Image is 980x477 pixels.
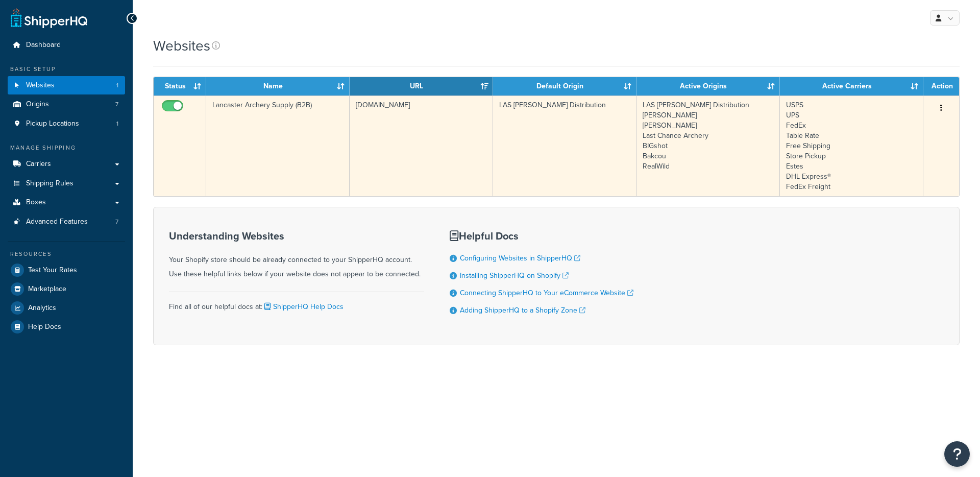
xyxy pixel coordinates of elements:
[11,8,87,28] a: ShipperHQ Home
[8,65,125,74] div: Basic Setup
[116,120,118,128] span: 1
[26,218,88,226] span: Advanced Features
[8,95,125,114] a: Origins 7
[460,288,633,298] a: Connecting ShipperHQ to Your eCommerce Website
[493,96,636,196] td: LAS [PERSON_NAME] Distribution
[8,299,125,317] a: Analytics
[26,120,79,128] span: Pickup Locations
[116,81,118,90] span: 1
[493,77,636,96] th: Default Origin: activate to sort column ascending
[8,144,125,152] div: Manage Shipping
[780,77,923,96] th: Active Carriers: activate to sort column ascending
[26,160,51,169] span: Carriers
[262,301,344,312] a: ShipperHQ Help Docs
[26,41,61,50] span: Dashboard
[8,95,125,114] li: Origins
[169,292,424,314] div: Find all of our helpful docs at:
[169,230,424,281] div: Your Shopify store should be already connected to your ShipperHQ account. Use these helpful links...
[8,261,125,279] a: Test Your Rates
[8,193,125,212] a: Boxes
[460,270,569,281] a: Installing ShipperHQ on Shopify
[28,285,66,294] span: Marketplace
[350,77,493,96] th: URL: activate to sort column ascending
[115,100,118,109] span: 7
[28,266,77,275] span: Test Your Rates
[26,100,49,109] span: Origins
[780,96,923,196] td: USPS UPS FedEx Table Rate Free Shipping Store Pickup Estes DHL Express® FedEx Freight
[8,114,125,133] a: Pickup Locations 1
[8,114,125,133] li: Pickup Locations
[8,174,125,193] a: Shipping Rules
[8,280,125,298] a: Marketplace
[26,179,73,188] span: Shipping Rules
[944,441,970,467] button: Open Resource Center
[460,305,585,316] a: Adding ShipperHQ to a Shopify Zone
[636,77,780,96] th: Active Origins: activate to sort column ascending
[8,212,125,231] li: Advanced Features
[26,81,55,90] span: Websites
[115,218,118,226] span: 7
[8,318,125,336] a: Help Docs
[206,96,350,196] td: Lancaster Archery Supply (B2B)
[169,230,424,242] h3: Understanding Websites
[8,76,125,95] a: Websites 1
[28,304,56,313] span: Analytics
[26,198,46,207] span: Boxes
[8,76,125,95] li: Websites
[450,230,633,242] h3: Helpful Docs
[923,77,959,96] th: Action
[8,250,125,258] div: Resources
[154,77,206,96] th: Status: activate to sort column ascending
[350,96,493,196] td: [DOMAIN_NAME]
[8,155,125,174] a: Carriers
[153,36,210,56] h1: Websites
[8,36,125,55] a: Dashboard
[636,96,780,196] td: LAS [PERSON_NAME] Distribution [PERSON_NAME] [PERSON_NAME] Last Chance Archery BIGshot Bakcou Rea...
[8,212,125,231] a: Advanced Features 7
[28,323,61,331] span: Help Docs
[460,253,580,264] a: Configuring Websites in ShipperHQ
[206,77,350,96] th: Name: activate to sort column ascending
